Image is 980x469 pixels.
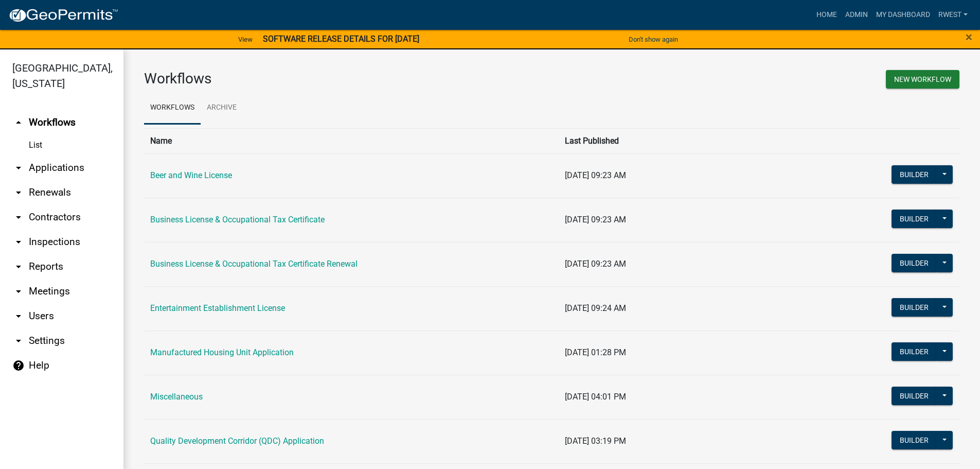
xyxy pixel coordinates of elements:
th: Name [144,128,559,153]
a: Home [812,5,841,25]
span: [DATE] 01:28 PM [565,348,626,357]
a: Admin [841,5,872,25]
a: Quality Development Corridor (QDC) Application [150,436,324,446]
span: [DATE] 09:24 AM [565,303,626,313]
button: Builder [892,165,937,184]
a: My Dashboard [872,5,934,25]
span: [DATE] 09:23 AM [565,259,626,269]
a: View [234,31,257,48]
span: [DATE] 09:23 AM [565,170,626,180]
i: arrow_drop_down [12,260,25,273]
i: arrow_drop_down [12,162,25,174]
a: rwest [934,5,972,25]
span: [DATE] 04:01 PM [565,392,626,402]
a: Archive [201,92,243,125]
button: New Workflow [886,70,959,89]
button: Builder [892,342,937,361]
a: Business License & Occupational Tax Certificate Renewal [150,259,358,269]
i: arrow_drop_down [12,335,25,347]
span: [DATE] 03:19 PM [565,436,626,446]
th: Last Published [559,128,818,153]
button: Don't show again [625,31,682,48]
i: arrow_drop_down [12,186,25,199]
a: Manufactured Housing Unit Application [150,348,294,357]
span: × [966,30,972,44]
i: arrow_drop_down [12,310,25,322]
i: help [12,359,25,372]
i: arrow_drop_down [12,211,25,223]
strong: SOFTWARE RELEASE DETAILS FOR [DATE] [263,34,419,44]
button: Close [966,31,972,43]
span: [DATE] 09:23 AM [565,215,626,224]
i: arrow_drop_up [12,116,25,129]
a: Miscellaneous [150,392,203,402]
a: Workflows [144,92,201,125]
button: Builder [892,298,937,317]
button: Builder [892,254,937,272]
a: Entertainment Establishment License [150,303,285,313]
button: Builder [892,210,937,228]
h3: Workflows [144,70,544,88]
a: Beer and Wine License [150,170,232,180]
a: Business License & Occupational Tax Certificate [150,215,325,224]
i: arrow_drop_down [12,236,25,248]
button: Builder [892,387,937,405]
i: arrow_drop_down [12,285,25,298]
button: Builder [892,431,937,449]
